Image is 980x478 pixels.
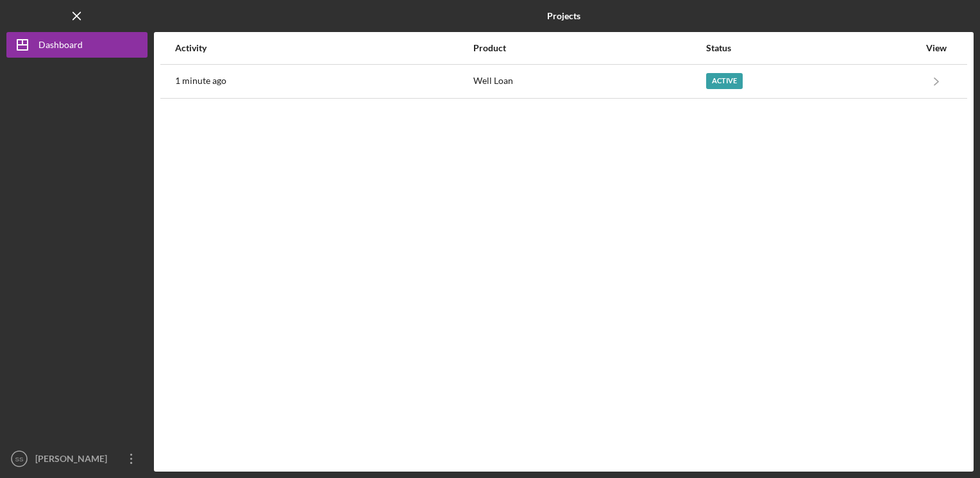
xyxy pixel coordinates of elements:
[38,32,83,61] div: Dashboard
[706,73,743,89] div: Active
[473,43,705,53] div: Product
[175,76,226,86] time: 2025-08-22 12:36
[6,32,148,58] button: Dashboard
[706,43,919,53] div: Status
[175,43,472,53] div: Activity
[920,43,952,53] div: View
[32,446,115,475] div: [PERSON_NAME]
[15,456,24,463] text: SS
[547,11,580,21] b: Projects
[6,446,148,472] button: SS[PERSON_NAME]
[473,65,705,97] div: Well Loan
